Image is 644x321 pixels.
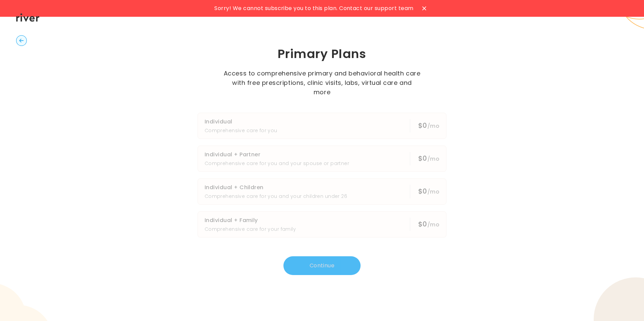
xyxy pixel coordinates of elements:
[205,159,349,167] p: Comprehensive care for you and your spouse or partner
[223,69,421,97] p: Access to comprehensive primary and behavioral health care with free prescriptions, clinic visits...
[418,219,439,229] div: $0
[166,46,478,62] h1: Primary Plans
[427,221,439,228] span: /mo
[205,117,277,126] h3: Individual
[427,155,439,163] span: /mo
[418,186,439,197] div: $0
[198,178,446,205] button: Individual + ChildrenComprehensive care for you and your children under 26$0/mo
[427,188,439,196] span: /mo
[198,146,446,172] button: Individual + PartnerComprehensive care for you and your spouse or partner$0/mo
[205,183,347,192] h3: Individual + Children
[205,225,296,233] p: Comprehensive care for your family
[198,211,446,237] button: Individual + FamilyComprehensive care for your family$0/mo
[214,4,413,13] span: Sorry! We cannot subscribe you to this plan. Contact our support team
[205,150,349,159] h3: Individual + Partner
[427,122,439,130] span: /mo
[205,126,277,135] p: Comprehensive care for you
[283,256,361,275] button: Continue
[418,121,439,131] div: $0
[205,216,296,225] h3: Individual + Family
[198,113,446,139] button: IndividualComprehensive care for you$0/mo
[418,154,439,164] div: $0
[205,192,347,200] p: Comprehensive care for you and your children under 26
